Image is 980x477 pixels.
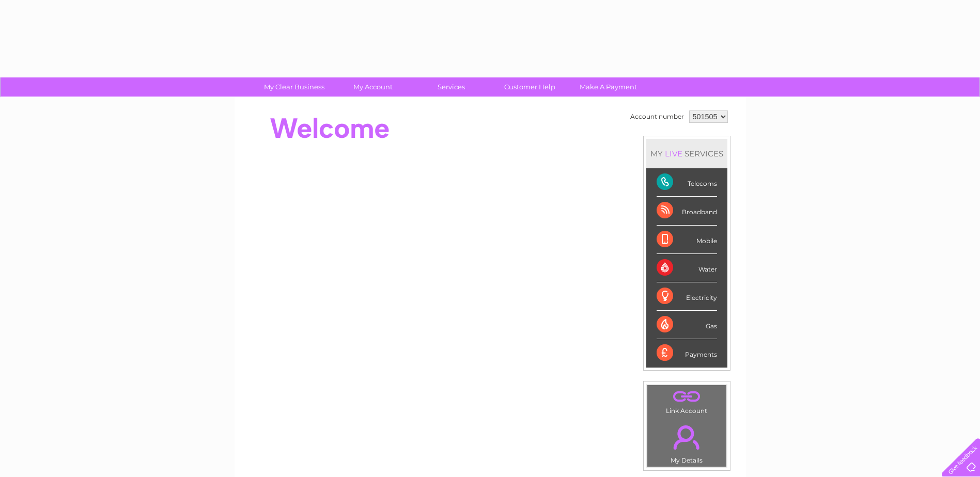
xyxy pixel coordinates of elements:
[647,417,727,467] td: My Details
[663,149,685,158] div: LIVE
[657,339,717,367] div: Payments
[566,77,651,97] a: Make A Payment
[409,77,494,97] a: Services
[330,77,415,97] a: My Account
[650,388,724,406] a: .
[628,108,687,125] td: Account number
[252,77,337,97] a: My Clear Business
[646,139,727,168] div: MY SERVICES
[657,226,717,254] div: Mobile
[487,77,572,97] a: Customer Help
[657,254,717,282] div: Water
[657,197,717,225] div: Broadband
[650,419,724,455] a: .
[647,385,727,417] td: Link Account
[657,168,717,197] div: Telecoms
[657,282,717,311] div: Electricity
[657,311,717,339] div: Gas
